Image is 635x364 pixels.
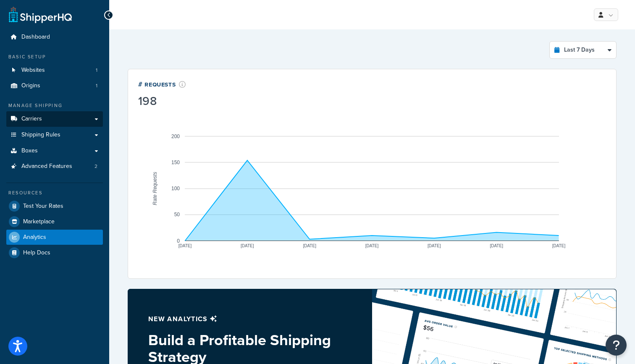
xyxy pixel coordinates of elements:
[241,244,254,248] text: [DATE]
[152,172,158,205] text: Rate Requests
[177,238,180,244] text: 0
[6,159,103,174] li: Advanced Features
[6,189,103,196] div: Resources
[23,249,50,257] span: Help Docs
[138,79,186,89] div: # Requests
[174,212,180,217] text: 50
[6,159,103,174] a: Advanced Features2
[6,127,103,143] a: Shipping Rules
[23,203,63,210] span: Test Your Rates
[6,78,103,94] a: Origins1
[21,67,45,74] span: Websites
[21,82,40,89] span: Origins
[303,244,316,248] text: [DATE]
[21,147,38,155] span: Boxes
[6,102,103,109] div: Manage Shipping
[490,244,503,248] text: [DATE]
[6,78,103,94] li: Origins
[94,163,97,170] span: 2
[6,245,103,260] a: Help Docs
[138,109,606,268] svg: A chart.
[21,163,72,170] span: Advanced Features
[6,230,103,245] a: Analytics
[23,234,46,241] span: Analytics
[23,218,55,225] span: Marketplace
[21,34,50,41] span: Dashboard
[6,29,103,45] a: Dashboard
[171,134,180,139] text: 200
[552,244,566,248] text: [DATE]
[171,186,180,191] text: 100
[6,111,103,127] a: Carriers
[365,244,379,248] text: [DATE]
[21,131,60,139] span: Shipping Rules
[138,95,186,107] div: 198
[178,244,192,248] text: [DATE]
[21,115,42,123] span: Carriers
[6,214,103,229] a: Marketplace
[148,313,352,325] p: New analytics
[606,335,627,356] button: Open Resource Center
[6,53,103,60] div: Basic Setup
[171,160,180,165] text: 150
[96,82,97,89] span: 1
[96,67,97,74] span: 1
[6,199,103,214] a: Test Your Rates
[6,63,103,78] li: Websites
[6,63,103,78] a: Websites1
[6,143,103,159] a: Boxes
[428,244,441,248] text: [DATE]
